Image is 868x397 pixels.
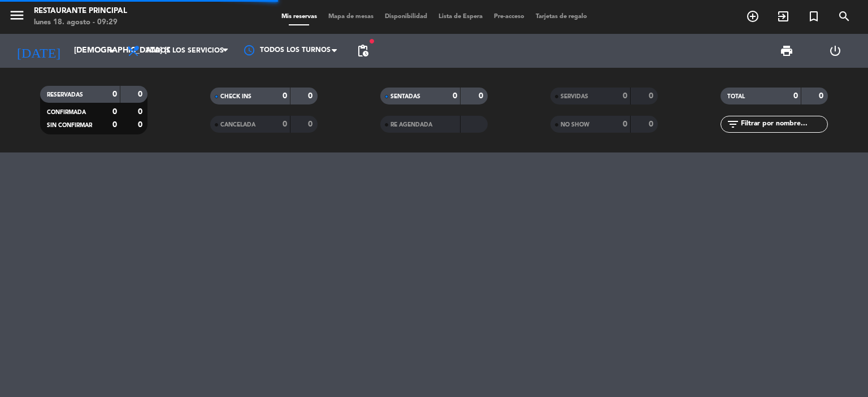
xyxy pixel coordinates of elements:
span: CANCELADA [220,122,255,128]
strong: 0 [112,90,117,98]
i: arrow_drop_down [105,44,119,58]
span: CONFIRMADA [47,110,86,115]
span: SENTADAS [390,94,420,99]
div: LOG OUT [811,34,860,68]
span: Disponibilidad [379,14,433,20]
strong: 0 [793,92,798,100]
span: SIN CONFIRMAR [47,123,92,128]
span: Mapa de mesas [323,14,379,20]
span: CHECK INS [220,94,251,99]
i: filter_list [726,117,740,131]
input: Filtrar por nombre... [740,118,827,130]
button: menu [8,7,25,28]
i: turned_in_not [807,10,821,23]
strong: 0 [649,120,656,128]
i: menu [8,7,25,24]
strong: 0 [138,121,145,129]
span: RE AGENDADA [390,122,432,128]
span: pending_actions [356,44,370,58]
span: Tarjetas de regalo [530,14,593,20]
span: Mis reservas [276,14,323,20]
i: [DATE] [8,38,68,63]
span: NO SHOW [561,122,589,128]
i: power_settings_new [828,44,842,58]
strong: 0 [283,120,287,128]
strong: 0 [819,92,826,100]
i: add_circle_outline [746,10,759,23]
span: Todos los servicios [146,47,224,55]
strong: 0 [623,120,627,128]
span: TOTAL [727,94,745,99]
i: search [837,10,851,23]
span: Pre-acceso [488,14,530,20]
strong: 0 [112,108,117,116]
span: print [780,44,793,58]
span: fiber_manual_record [368,38,375,45]
strong: 0 [479,92,485,100]
strong: 0 [112,121,117,129]
strong: 0 [308,92,315,100]
strong: 0 [623,92,627,100]
div: Restaurante Principal [34,6,127,17]
span: RESERVADAS [47,92,83,98]
strong: 0 [453,92,457,100]
strong: 0 [283,92,287,100]
span: Lista de Espera [433,14,488,20]
strong: 0 [649,92,656,100]
strong: 0 [308,120,315,128]
span: SERVIDAS [561,94,588,99]
div: lunes 18. agosto - 09:29 [34,17,127,28]
strong: 0 [138,108,145,116]
i: exit_to_app [776,10,790,23]
strong: 0 [138,90,145,98]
